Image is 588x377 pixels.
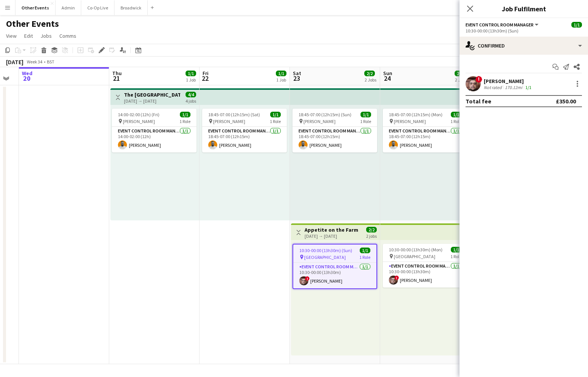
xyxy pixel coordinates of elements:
app-card-role: Event Control Room Manager1/118:45-07:00 (12h15m)[PERSON_NAME] [383,127,467,152]
span: 1 Role [359,254,370,260]
span: Week 34 [25,59,44,65]
div: 4 jobs [186,97,196,104]
span: 1 Role [270,118,281,124]
span: 1/1 [270,112,281,117]
span: 20 [21,74,32,83]
div: [DATE] → [DATE] [305,233,358,239]
app-card-role: Event Control Room Manager1/110:30-00:00 (13h30m)![PERSON_NAME] [293,263,376,288]
span: [GEOGRAPHIC_DATA] [304,254,346,260]
button: Other Events [15,0,56,15]
span: 1/1 [186,71,196,76]
div: Confirmed [460,37,588,55]
span: [PERSON_NAME] [213,118,245,124]
span: Edit [24,32,33,39]
div: [PERSON_NAME] [484,78,533,85]
h3: The [GEOGRAPHIC_DATA] [124,91,180,98]
app-job-card: 18:45-07:00 (12h15m) (Sun)1/1 [PERSON_NAME]1 RoleEvent Control Room Manager1/118:45-07:00 (12h15m... [292,109,377,152]
span: 18:45-07:00 (12h15m) (Sat) [208,112,260,117]
app-job-card: 18:45-07:00 (12h15m) (Mon)1/1 [PERSON_NAME]1 RoleEvent Control Room Manager1/118:45-07:00 (12h15m... [383,109,467,152]
app-card-role: Event Control Room Manager1/118:45-07:00 (12h15m)[PERSON_NAME] [292,127,377,152]
app-job-card: 14:00-02:00 (12h) (Fri)1/1 [PERSON_NAME]1 RoleEvent Control Room Manager1/114:00-02:00 (12h)[PERS... [112,109,197,152]
a: Edit [21,31,36,41]
span: [PERSON_NAME] [303,118,336,124]
app-skills-label: 1/1 [525,85,531,90]
span: Comms [59,32,76,39]
span: 10:30-00:00 (13h30m) (Sun) [299,248,352,253]
span: 18:45-07:00 (12h15m) (Mon) [389,112,443,117]
span: 1 Role [179,118,190,124]
div: 2 Jobs [365,77,376,83]
div: Not rated [484,85,503,90]
span: 2/2 [364,71,375,76]
span: Sat [293,70,301,77]
span: 18:45-07:00 (12h15m) (Sun) [299,112,351,117]
span: [PERSON_NAME] [394,118,426,124]
h3: Job Fulfilment [460,4,588,14]
span: 1/1 [180,112,190,117]
a: Comms [56,31,79,41]
span: ! [395,275,399,280]
span: Fri [203,70,209,77]
div: 170.12mi [503,85,524,90]
span: ! [305,276,309,281]
span: 22 [201,74,209,83]
span: ! [475,76,482,83]
span: 14:00-02:00 (12h) (Fri) [118,112,159,117]
app-job-card: 10:30-00:00 (13h30m) (Mon)1/1 [GEOGRAPHIC_DATA]1 RoleEvent Control Room Manager1/110:30-00:00 (13... [383,244,467,288]
span: 1/1 [361,112,371,117]
div: 10:30-00:00 (13h30m) (Sun) [466,28,582,34]
span: View [6,32,17,39]
span: [PERSON_NAME] [123,118,155,124]
span: 2/2 [455,71,465,76]
span: 4/4 [186,92,196,97]
span: 1 Role [360,118,371,124]
span: 10:30-00:00 (13h30m) (Mon) [389,247,443,252]
div: 2 jobs [366,232,377,239]
span: 23 [292,74,301,83]
span: 1/1 [451,247,461,252]
span: 2/2 [366,227,377,232]
button: Co-Op Live [81,0,115,15]
span: 1/1 [276,71,286,76]
app-card-role: Event Control Room Manager1/118:45-07:00 (12h15m)[PERSON_NAME] [202,127,287,152]
div: [DATE] [6,58,23,66]
div: [DATE] → [DATE] [124,98,180,104]
h3: Appetite on the Farm [305,226,358,233]
div: £350.00 [556,97,576,105]
app-job-card: 18:45-07:00 (12h15m) (Sat)1/1 [PERSON_NAME]1 RoleEvent Control Room Manager1/118:45-07:00 (12h15m... [202,109,287,152]
app-card-role: Event Control Room Manager1/114:00-02:00 (12h)[PERSON_NAME] [112,127,197,152]
span: Jobs [40,32,52,39]
a: Jobs [37,31,55,41]
h1: Other Events [6,18,59,29]
span: 1/1 [360,248,370,253]
span: 1/1 [451,112,461,117]
span: 24 [382,74,392,83]
span: 21 [111,74,122,83]
span: 1/1 [571,22,582,28]
app-job-card: 10:30-00:00 (13h30m) (Sun)1/1 [GEOGRAPHIC_DATA]1 RoleEvent Control Room Manager1/110:30-00:00 (13... [292,244,377,289]
button: Admin [56,0,81,15]
span: 1 Role [450,254,461,259]
span: Thu [112,70,122,77]
span: Event Control Room Manager [466,22,534,28]
span: [GEOGRAPHIC_DATA] [394,254,435,259]
div: 1 Job [186,77,196,83]
span: 1 Role [450,118,461,124]
app-card-role: Event Control Room Manager1/110:30-00:00 (13h30m)![PERSON_NAME] [383,262,467,288]
div: 1 Job [276,77,286,83]
button: Broadwick [115,0,148,15]
div: BST [47,59,54,65]
div: Total fee [466,97,491,105]
span: Sun [383,70,392,77]
span: Wed [22,70,32,77]
div: 2 Jobs [455,77,467,83]
button: Event Control Room Manager [466,22,540,28]
a: View [3,31,20,41]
